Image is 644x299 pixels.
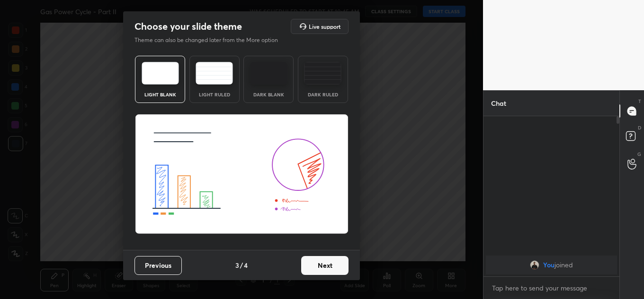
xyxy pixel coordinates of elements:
div: Light Ruled [196,92,233,97]
p: G [637,151,641,158]
span: joined [555,261,573,269]
img: darkTheme.f0cc69e5.svg [250,62,287,85]
span: You [543,261,555,269]
div: Dark Ruled [304,92,342,97]
img: lightRuledTheme.5fabf969.svg [196,62,233,85]
h2: Choose your slide theme [134,20,242,33]
button: Previous [134,256,182,275]
img: darkRuledTheme.de295e13.svg [304,62,341,85]
p: Chat [483,91,514,116]
img: lightThemeBanner.fbc32fad.svg [135,114,349,234]
h4: 4 [244,260,248,270]
img: 6da85954e4d94dd18dd5c6a481ba3d11.jpg [530,260,539,270]
div: Light Blank [141,92,179,97]
p: T [638,98,641,105]
p: Theme can also be changed later from the More option [134,36,288,44]
p: D [638,124,641,131]
h5: Live support [309,24,340,29]
h4: / [240,260,243,270]
div: Dark Blank [250,92,287,97]
div: grid [483,254,619,276]
img: lightTheme.e5ed3b09.svg [142,62,179,85]
button: Next [301,256,349,275]
h4: 3 [235,260,239,270]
